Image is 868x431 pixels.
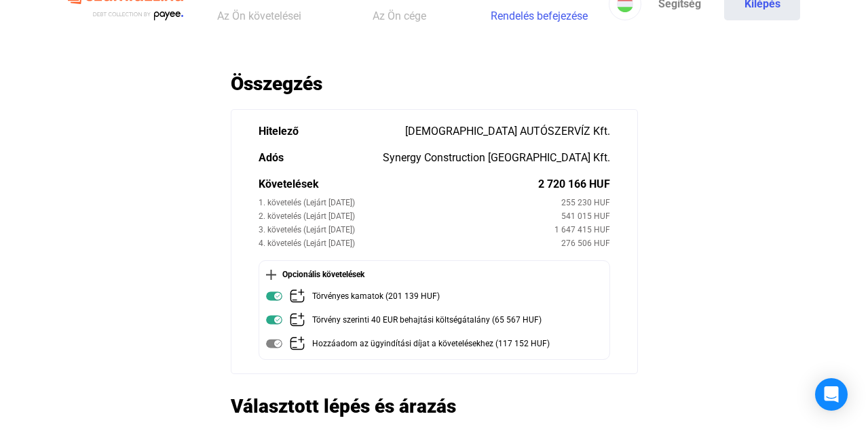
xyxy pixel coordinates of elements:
[289,312,305,328] img: add-claim
[266,312,282,328] img: toggle-on
[312,288,440,305] div: Törvényes kamatok (201 139 HUF)
[554,223,610,237] div: 1 647 415 HUF
[491,9,588,22] span: Rendelés befejezése
[266,270,276,280] img: plus-black
[259,150,383,166] div: Adós
[231,72,638,96] h2: Összegzés
[561,237,610,250] div: 276 506 HUF
[312,312,542,329] div: Törvény szerinti 40 EUR behajtási költségátalány (65 567 HUF)
[289,335,305,352] img: add-claim
[373,9,426,22] span: Az Ön cége
[561,209,610,223] div: 541 015 HUF
[217,9,301,22] span: Az Ön követelései
[289,288,305,304] img: add-claim
[266,288,282,304] img: toggle-on
[259,123,405,140] div: Hitelező
[815,378,848,411] div: Open Intercom Messenger
[538,176,610,192] div: 2 720 166 HUF
[266,335,282,352] img: toggle-on-disabled
[383,150,610,166] div: Synergy Construction [GEOGRAPHIC_DATA] Kft.
[312,335,550,352] div: Hozzáadom az ügyindítási díjat a követelésekhez (117 152 HUF)
[561,196,610,209] div: 255 230 HUF
[259,237,561,250] div: 4. követelés (Lejárt [DATE])
[259,209,561,223] div: 2. követelés (Lejárt [DATE])
[231,394,638,418] h2: Választott lépés és árazás
[259,176,538,192] div: Követelések
[266,268,603,281] div: Opcionális követelések
[259,223,554,237] div: 3. követelés (Lejárt [DATE])
[259,196,561,209] div: 1. követelés (Lejárt [DATE])
[405,123,610,140] div: [DEMOGRAPHIC_DATA] AUTÓSZERVÍZ Kft.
